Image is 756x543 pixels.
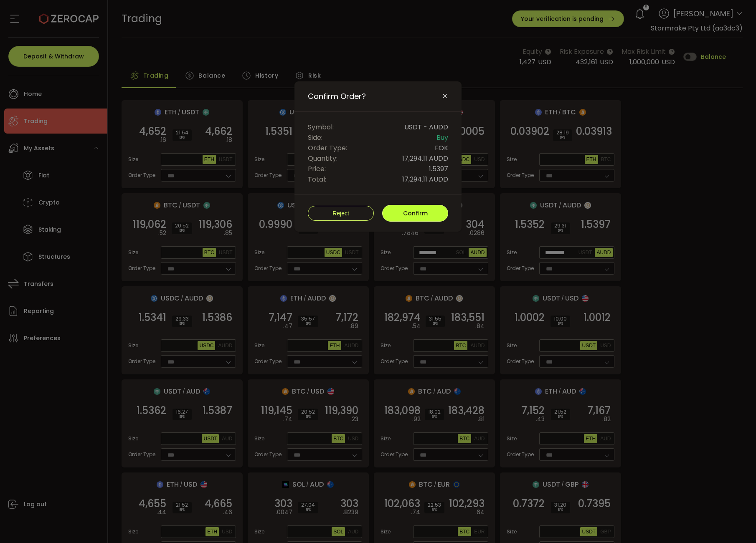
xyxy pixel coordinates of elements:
button: Confirm [382,205,448,222]
iframe: Chat Widget [657,453,756,543]
span: Price: [308,164,326,174]
span: Buy [436,132,448,143]
span: Reject [332,210,349,217]
span: FOK [435,143,448,153]
div: Confirm Order? [294,81,462,232]
span: Order Type: [308,143,347,153]
span: 17,294.11 AUDD [402,153,448,164]
span: Confirm [403,209,428,217]
span: Quantity: [308,153,337,164]
span: Total: [308,174,326,184]
span: 1.5397 [429,164,448,174]
span: Side: [308,132,322,143]
span: USDT - AUDD [404,122,448,132]
span: Symbol: [308,122,334,132]
span: 17,294.11 AUDD [402,174,448,184]
span: Confirm Order? [308,91,366,101]
button: Close [441,93,448,100]
button: Reject [308,206,374,221]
